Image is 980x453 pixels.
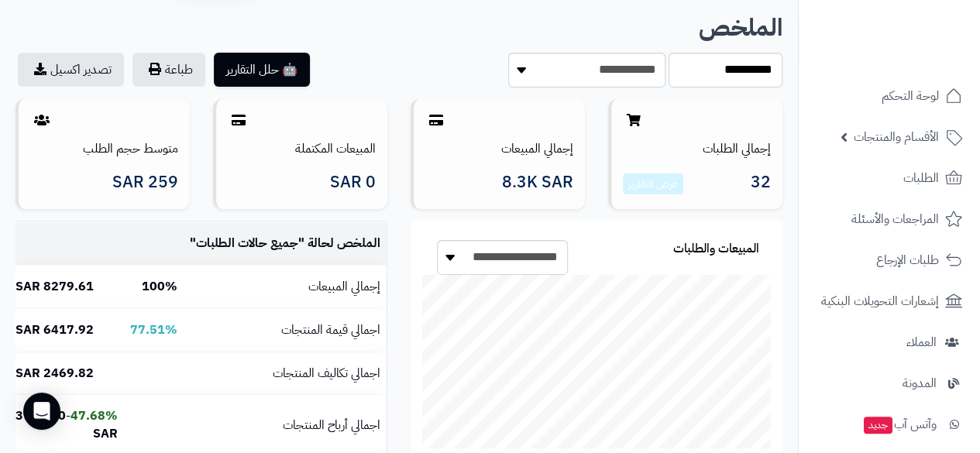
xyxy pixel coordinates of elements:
button: 🤖 حلل التقارير [214,53,310,87]
span: المراجعات والأسئلة [851,208,939,230]
span: لوحة التحكم [882,85,939,107]
a: لوحة التحكم [808,77,971,115]
span: المدونة [903,372,937,394]
td: الملخص لحالة " " [184,222,387,265]
span: طلبات الإرجاع [876,249,939,271]
b: 8279.61 SAR [15,277,94,296]
a: وآتس آبجديد [808,406,971,443]
h3: المبيعات والطلبات [673,242,759,256]
b: 47.68% [70,407,118,425]
td: اجمالي قيمة المنتجات [184,309,387,352]
a: طلبات الإرجاع [808,242,971,279]
b: 3948.10 SAR [15,407,118,443]
button: طباعة [132,53,205,87]
span: 259 SAR [112,173,178,191]
a: المدونة [808,365,971,402]
a: إجمالي الطلبات [703,139,771,158]
b: 6417.92 SAR [15,321,94,339]
b: الملخص [699,9,782,46]
a: إشعارات التحويلات البنكية [808,283,971,320]
span: الأقسام والمنتجات [854,126,939,148]
b: 100% [142,277,177,296]
a: متوسط حجم الطلب [83,139,178,158]
div: Open Intercom Messenger [23,393,60,430]
span: الطلبات [903,167,939,189]
span: وآتس آب [862,414,937,435]
span: العملاء [906,331,937,353]
span: جميع حالات الطلبات [196,234,298,252]
td: إجمالي المبيعات [184,266,387,308]
span: 8.3K SAR [502,173,573,191]
a: تصدير اكسيل [18,53,124,87]
a: المراجعات والأسئلة [808,201,971,238]
span: 32 [751,173,771,195]
a: عرض التقارير [628,176,678,192]
b: 2469.82 SAR [15,364,94,383]
span: إشعارات التحويلات البنكية [821,290,939,312]
a: إجمالي المبيعات [501,139,573,158]
a: المبيعات المكتملة [295,139,376,158]
span: 0 SAR [330,173,376,191]
a: الطلبات [808,160,971,197]
b: 77.51% [130,321,177,339]
a: العملاء [808,324,971,361]
span: جديد [864,417,892,434]
td: اجمالي تكاليف المنتجات [184,352,387,395]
